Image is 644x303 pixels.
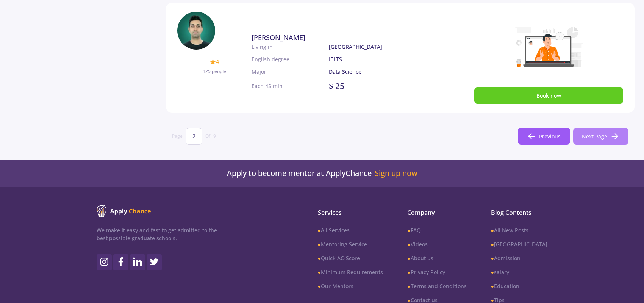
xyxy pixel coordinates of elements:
a: ●FAQ [407,226,466,234]
span: Previous [539,132,561,140]
span: Blog Contents [491,208,547,217]
b: ● [318,269,321,276]
a: ●All New Posts [491,226,547,234]
p: Each 45 min [252,82,283,90]
p: We make it easy and fast to get admitted to the best possible graduate schools. [97,226,217,242]
span: Services [318,208,383,217]
b: ● [491,227,494,234]
span: 125 people [203,68,226,75]
button: Next Page [573,128,628,145]
p: [GEOGRAPHIC_DATA] [329,43,437,51]
p: Data Science [329,68,437,76]
a: ●All Services [318,226,383,234]
b: ● [491,269,494,276]
a: ●About us [407,254,466,262]
a: ●Privacy Policy [407,268,466,276]
p: IELTS [329,55,437,63]
b: ● [407,283,410,290]
a: ●Mentoring Service [318,240,383,248]
span: 4 [216,57,219,65]
span: Company [407,208,466,217]
button: Previous [518,128,570,145]
button: Book now [474,87,623,104]
a: ●[GEOGRAPHIC_DATA] [491,240,547,248]
b: ● [318,227,321,234]
p: English degree [252,55,329,63]
span: [PERSON_NAME] [252,33,305,42]
b: ● [407,269,410,276]
b: ● [491,241,494,248]
a: Sign up now [375,169,417,178]
b: ● [491,255,494,262]
img: ApplyChance logo [97,205,151,217]
b: ● [407,255,410,262]
a: ●Videos [407,240,466,248]
a: ●Terms and Conditions [407,282,466,290]
a: ●Admission [491,254,547,262]
p: Major [252,68,329,76]
a: ●Our Mentors [318,282,383,290]
a: ●salary [491,268,547,276]
b: ● [318,283,321,290]
a: ●Minimum Requirements [318,268,383,276]
b: ● [318,241,321,248]
b: ● [407,227,410,234]
p: $ 25 [329,80,344,92]
a: [PERSON_NAME] [252,33,437,43]
b: ● [491,283,494,290]
span: Page [172,133,183,140]
span: 9 [213,133,216,140]
span: Next Page [582,132,607,140]
a: ●Education [491,282,547,290]
a: ●Quick AC-Score [318,254,383,262]
span: Of [205,133,210,140]
b: ● [318,255,321,262]
p: Living in [252,43,329,51]
b: ● [407,241,410,248]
